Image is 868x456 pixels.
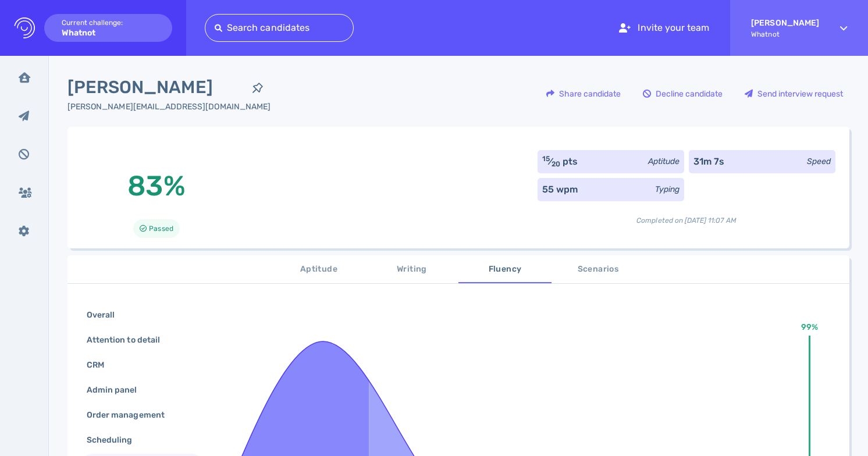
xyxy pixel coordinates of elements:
[540,80,627,107] div: Share candidate
[552,160,560,168] sub: 20
[648,155,680,168] div: Aptitude
[558,262,638,277] span: Scenarios
[751,18,819,28] strong: [PERSON_NAME]
[372,262,451,277] span: Writing
[739,80,849,107] div: Send interview request
[149,222,173,236] span: Passed
[636,80,729,108] button: Decline candidate
[84,357,118,373] div: CRM
[655,183,680,195] div: Typing
[751,30,819,38] span: Whatnot
[807,155,831,168] div: Speed
[538,206,835,226] div: Completed on [DATE] 11:07 AM
[542,183,578,197] div: 55 wpm
[637,80,728,107] div: Decline candidate
[279,262,358,277] span: Aptitude
[84,407,179,423] div: Order management
[127,169,185,202] span: 83%
[542,155,550,163] sup: 15
[540,80,627,108] button: Share candidate
[738,80,849,108] button: Send interview request
[84,307,129,323] div: Overall
[465,262,545,277] span: Fluency
[801,322,818,332] text: 99%
[693,155,724,169] div: 31m 7s
[84,332,174,348] div: Attention to detail
[84,432,147,448] div: Scheduling
[84,382,151,398] div: Admin panel
[67,101,271,113] div: Click to copy the email address
[542,155,578,169] div: ⁄ pts
[67,74,245,101] span: [PERSON_NAME]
